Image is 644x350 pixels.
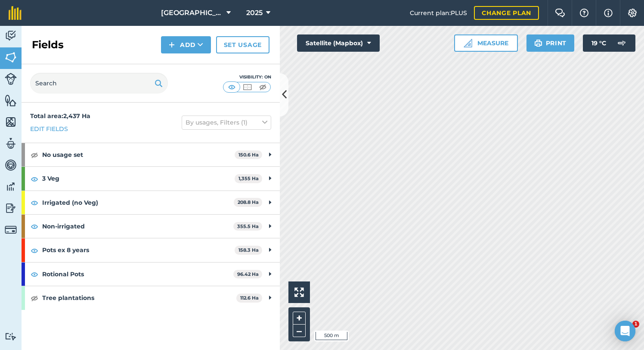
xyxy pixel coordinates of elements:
img: svg+xml;base64,PHN2ZyB4bWxucz0iaHR0cDovL3d3dy53My5vcmcvMjAwMC9zdmciIHdpZHRoPSIxOCIgaGVpZ2h0PSIyNC... [31,174,38,184]
div: Non-irrigated355.5 Ha [22,215,280,238]
img: Ruler icon [464,39,472,47]
img: svg+xml;base64,PHN2ZyB4bWxucz0iaHR0cDovL3d3dy53My5vcmcvMjAwMC9zdmciIHdpZHRoPSI1NiIgaGVpZ2h0PSI2MC... [5,116,17,128]
div: Irrigated (no Veg)208.8 Ha [22,191,280,214]
img: svg+xml;base64,PHN2ZyB4bWxucz0iaHR0cDovL3d3dy53My5vcmcvMjAwMC9zdmciIHdpZHRoPSI1NiIgaGVpZ2h0PSI2MC... [5,51,17,64]
img: svg+xml;base64,PD94bWwgdmVyc2lvbj0iMS4wIiBlbmNvZGluZz0idXRmLTgiPz4KPCEtLSBHZW5lcmF0b3I6IEFkb2JlIE... [5,202,17,215]
button: 19 °C [583,34,635,52]
span: 1 [632,321,639,328]
strong: Pots ex 8 years [42,238,235,262]
img: A cog icon [627,9,638,17]
img: Four arrows, one pointing top left, one top right, one bottom right and the last bottom left [294,287,304,297]
strong: Tree plantations [42,286,236,309]
img: svg+xml;base64,PD94bWwgdmVyc2lvbj0iMS4wIiBlbmNvZGluZz0idXRmLTgiPz4KPCEtLSBHZW5lcmF0b3I6IEFkb2JlIE... [613,34,630,52]
button: Print [526,34,575,52]
strong: No usage set [42,143,235,166]
img: svg+xml;base64,PHN2ZyB4bWxucz0iaHR0cDovL3d3dy53My5vcmcvMjAwMC9zdmciIHdpZHRoPSIxOCIgaGVpZ2h0PSIyNC... [31,245,38,256]
div: No usage set150.6 Ha [22,143,280,166]
img: svg+xml;base64,PHN2ZyB4bWxucz0iaHR0cDovL3d3dy53My5vcmcvMjAwMC9zdmciIHdpZHRoPSIxOCIgaGVpZ2h0PSIyNC... [31,269,38,279]
img: svg+xml;base64,PHN2ZyB4bWxucz0iaHR0cDovL3d3dy53My5vcmcvMjAwMC9zdmciIHdpZHRoPSIxNCIgaGVpZ2h0PSIyNC... [169,40,175,50]
div: Open Intercom Messenger [615,321,635,341]
img: svg+xml;base64,PHN2ZyB4bWxucz0iaHR0cDovL3d3dy53My5vcmcvMjAwMC9zdmciIHdpZHRoPSIxOCIgaGVpZ2h0PSIyNC... [31,293,38,303]
button: – [293,325,306,337]
a: Set usage [216,36,269,53]
img: svg+xml;base64,PD94bWwgdmVyc2lvbj0iMS4wIiBlbmNvZGluZz0idXRmLTgiPz4KPCEtLSBHZW5lcmF0b3I6IEFkb2JlIE... [5,29,17,42]
span: 2025 [246,8,263,18]
img: svg+xml;base64,PD94bWwgdmVyc2lvbj0iMS4wIiBlbmNvZGluZz0idXRmLTgiPz4KPCEtLSBHZW5lcmF0b3I6IEFkb2JlIE... [5,159,17,172]
span: Current plan : PLUS [410,8,467,18]
strong: 355.5 Ha [237,223,259,229]
button: Add [161,36,211,53]
img: svg+xml;base64,PHN2ZyB4bWxucz0iaHR0cDovL3d3dy53My5vcmcvMjAwMC9zdmciIHdpZHRoPSI1MCIgaGVpZ2h0PSI0MC... [226,83,237,91]
button: Satellite (Mapbox) [297,34,380,52]
button: By usages, Filters (1) [182,116,271,129]
img: svg+xml;base64,PHN2ZyB4bWxucz0iaHR0cDovL3d3dy53My5vcmcvMjAwMC9zdmciIHdpZHRoPSI1MCIgaGVpZ2h0PSI0MC... [242,83,253,91]
strong: 1,355 Ha [238,175,259,181]
img: svg+xml;base64,PD94bWwgdmVyc2lvbj0iMS4wIiBlbmNvZGluZz0idXRmLTgiPz4KPCEtLSBHZW5lcmF0b3I6IEFkb2JlIE... [5,73,17,85]
img: svg+xml;base64,PHN2ZyB4bWxucz0iaHR0cDovL3d3dy53My5vcmcvMjAwMC9zdmciIHdpZHRoPSIxOCIgaGVpZ2h0PSIyNC... [31,221,38,231]
input: Search [30,73,168,94]
img: svg+xml;base64,PHN2ZyB4bWxucz0iaHR0cDovL3d3dy53My5vcmcvMjAwMC9zdmciIHdpZHRoPSIxNyIgaGVpZ2h0PSIxNy... [604,8,613,18]
img: svg+xml;base64,PD94bWwgdmVyc2lvbj0iMS4wIiBlbmNvZGluZz0idXRmLTgiPz4KPCEtLSBHZW5lcmF0b3I6IEFkb2JlIE... [5,332,17,341]
strong: Irrigated (no Veg) [42,191,234,214]
span: 19 ° C [591,34,606,52]
h2: Fields [32,38,64,52]
button: + [293,312,306,325]
img: Two speech bubbles overlapping with the left bubble in the forefront [555,9,565,17]
img: fieldmargin Logo [9,6,22,20]
img: svg+xml;base64,PD94bWwgdmVyc2lvbj0iMS4wIiBlbmNvZGluZz0idXRmLTgiPz4KPCEtLSBHZW5lcmF0b3I6IEFkb2JlIE... [5,180,17,193]
img: svg+xml;base64,PHN2ZyB4bWxucz0iaHR0cDovL3d3dy53My5vcmcvMjAwMC9zdmciIHdpZHRoPSIxOCIgaGVpZ2h0PSIyNC... [31,197,38,208]
strong: 150.6 Ha [238,152,259,158]
img: svg+xml;base64,PD94bWwgdmVyc2lvbj0iMS4wIiBlbmNvZGluZz0idXRmLTgiPz4KPCEtLSBHZW5lcmF0b3I6IEFkb2JlIE... [5,224,17,236]
strong: Total area : 2,437 Ha [30,112,90,120]
strong: Rotional Pots [42,262,233,286]
strong: Non-irrigated [42,215,233,238]
strong: 112.6 Ha [240,295,259,301]
strong: 96.42 Ha [237,271,259,277]
strong: 208.8 Ha [238,199,259,205]
img: svg+xml;base64,PHN2ZyB4bWxucz0iaHR0cDovL3d3dy53My5vcmcvMjAwMC9zdmciIHdpZHRoPSIxOSIgaGVpZ2h0PSIyNC... [534,38,542,48]
div: Tree plantations112.6 Ha [22,286,280,309]
img: svg+xml;base64,PHN2ZyB4bWxucz0iaHR0cDovL3d3dy53My5vcmcvMjAwMC9zdmciIHdpZHRoPSIxOCIgaGVpZ2h0PSIyNC... [31,150,38,160]
img: A question mark icon [579,9,589,17]
img: svg+xml;base64,PD94bWwgdmVyc2lvbj0iMS4wIiBlbmNvZGluZz0idXRmLTgiPz4KPCEtLSBHZW5lcmF0b3I6IEFkb2JlIE... [5,137,17,150]
div: Pots ex 8 years158.3 Ha [22,238,280,262]
strong: 158.3 Ha [238,247,259,253]
a: Change plan [474,6,539,20]
img: svg+xml;base64,PHN2ZyB4bWxucz0iaHR0cDovL3d3dy53My5vcmcvMjAwMC9zdmciIHdpZHRoPSIxOSIgaGVpZ2h0PSIyNC... [155,78,163,88]
strong: 3 Veg [42,167,235,190]
a: Edit fields [30,124,68,134]
button: Measure [454,34,518,52]
img: svg+xml;base64,PHN2ZyB4bWxucz0iaHR0cDovL3d3dy53My5vcmcvMjAwMC9zdmciIHdpZHRoPSI1NiIgaGVpZ2h0PSI2MC... [5,94,17,107]
div: 3 Veg1,355 Ha [22,167,280,190]
div: Rotional Pots96.42 Ha [22,262,280,286]
span: [GEOGRAPHIC_DATA] [161,8,223,18]
img: svg+xml;base64,PHN2ZyB4bWxucz0iaHR0cDovL3d3dy53My5vcmcvMjAwMC9zdmciIHdpZHRoPSI1MCIgaGVpZ2h0PSI0MC... [257,83,268,91]
div: Visibility: On [223,74,271,81]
